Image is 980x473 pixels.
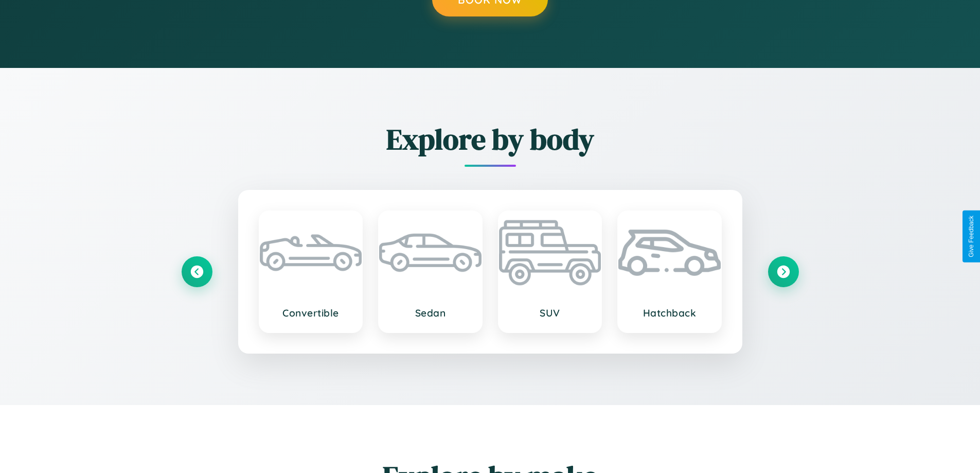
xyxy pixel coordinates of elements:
[389,307,471,319] h3: Sedan
[182,119,799,159] h2: Explore by body
[509,307,591,319] h3: SUV
[629,307,710,319] h3: Hatchback
[968,216,975,257] div: Give Feedback
[270,307,352,319] h3: Convertible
